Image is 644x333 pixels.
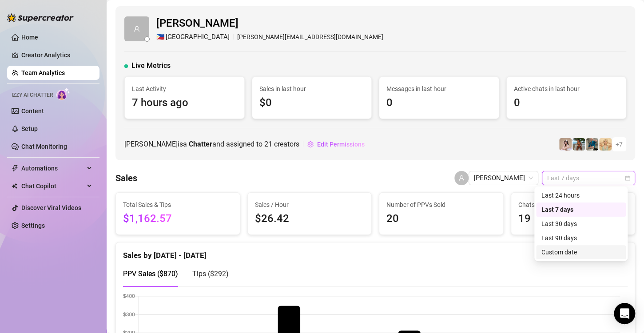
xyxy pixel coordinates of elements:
[21,222,45,229] a: Settings
[12,183,17,189] img: Chat Copilot
[166,32,230,43] span: [GEOGRAPHIC_DATA]
[307,141,314,147] span: setting
[259,84,365,94] span: Sales in last hour
[514,84,619,94] span: Active chats in last hour
[124,139,299,150] span: [PERSON_NAME] is a and assigned to creators
[156,15,383,32] span: [PERSON_NAME]
[536,188,626,202] div: Last 24 hours
[541,233,620,243] div: Last 90 days
[21,125,38,132] a: Setup
[7,13,74,22] img: logo-BBDzfeDw.svg
[518,210,628,227] span: 19
[156,32,383,43] div: [PERSON_NAME][EMAIL_ADDRESS][DOMAIN_NAME]
[123,270,178,278] span: PPV Sales ( $870 )
[21,204,81,211] a: Discover Viral Videos
[132,95,237,111] span: 7 hours ago
[541,190,620,200] div: Last 24 hours
[386,210,496,227] span: 20
[21,69,65,76] a: Team Analytics
[12,165,19,172] span: thunderbolt
[514,95,619,111] span: 0
[21,48,92,62] a: Creator Analytics
[536,202,626,217] div: Last 7 days
[386,95,492,111] span: 0
[255,200,365,210] span: Sales / Hour
[518,200,628,210] span: Chats with sales
[625,175,630,181] span: calendar
[156,32,165,43] span: 🇵🇭
[21,161,84,175] span: Automations
[386,84,492,94] span: Messages in last hour
[536,217,626,231] div: Last 30 days
[536,231,626,245] div: Last 90 days
[547,171,630,185] span: Last 7 days
[614,303,635,324] div: Open Intercom Messenger
[123,200,233,210] span: Total Sales & Tips
[307,137,365,151] button: Edit Permissions
[123,210,233,227] span: $1,162.57
[255,210,365,227] span: $26.42
[541,247,620,257] div: Custom date
[123,242,628,262] div: Sales by [DATE] - [DATE]
[12,91,53,99] span: Izzy AI Chatter
[559,138,572,151] img: anaxmei
[21,107,44,115] a: Content
[134,26,140,32] span: user
[536,245,626,259] div: Custom date
[259,95,365,111] span: $0
[317,141,365,148] span: Edit Permissions
[21,34,38,41] a: Home
[192,270,229,278] span: Tips ( $292 )
[21,143,67,150] a: Chat Monitoring
[458,175,465,181] span: user
[189,140,212,148] b: Chatter
[56,87,70,100] img: AI Chatter
[115,172,137,184] h4: Sales
[264,140,272,148] span: 21
[132,84,237,94] span: Last Activity
[131,60,171,71] span: Live Metrics
[616,139,623,149] span: + 7
[541,219,620,229] div: Last 30 days
[386,200,496,210] span: Number of PPVs Sold
[21,179,84,193] span: Chat Copilot
[572,138,585,151] img: Libby
[541,205,620,214] div: Last 7 days
[599,138,612,151] img: Actually.Maria
[474,171,533,185] span: Anna Ramos
[586,138,598,151] img: Eavnc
